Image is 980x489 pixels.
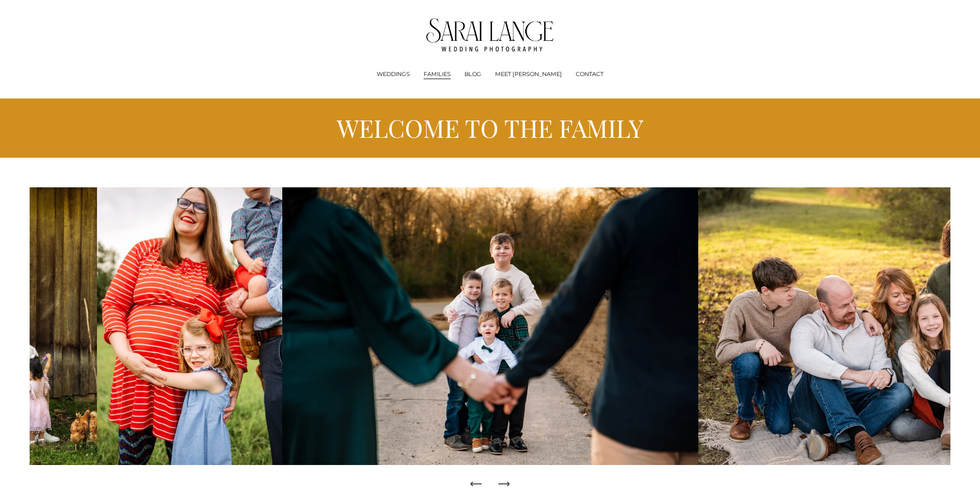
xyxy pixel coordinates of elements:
img: Walter Family 2024-57.jpg [282,187,698,465]
a: MEET [PERSON_NAME] [495,69,562,80]
a: FAMILIES [424,69,451,80]
img: Tennessee Wedding Photographer - Sarai Lange Photography [426,18,554,52]
span: WELCOME TO THE FAMILY [337,111,643,144]
span: WEDDINGS [377,70,410,79]
a: CONTACT [576,69,603,80]
a: BLOG [464,69,481,80]
img: Wilson Family-14.jpg [97,187,282,465]
a: folder dropdown [377,69,410,80]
